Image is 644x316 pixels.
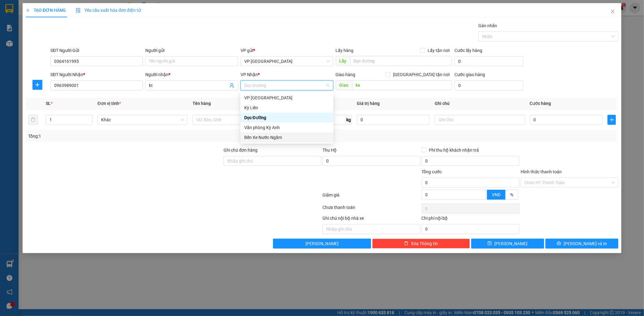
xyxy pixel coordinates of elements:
div: Bến Xe Nước Ngầm [244,134,330,141]
input: Ghi Chú [435,115,525,125]
span: plus [608,117,616,122]
div: VP [GEOGRAPHIC_DATA] [244,94,330,101]
button: Close [604,3,621,20]
input: Ghi chú đơn hàng [224,156,321,166]
span: save [488,241,492,246]
button: delete [28,115,38,125]
span: TẠO ĐƠN HÀNG [26,8,66,13]
div: Ghi chú nội bộ nhà xe [322,215,420,224]
input: Dọc đường [352,80,452,90]
label: Cước giao hàng [454,72,485,77]
div: Dọc Đường [244,114,330,121]
label: Hình thức thanh toán [521,169,562,174]
span: Giao [336,80,352,90]
div: Bến Xe Nước Ngầm [241,132,333,142]
button: save[PERSON_NAME] [471,239,544,249]
span: [GEOGRAPHIC_DATA] tận nơi [390,71,452,78]
div: VP gửi [241,47,333,54]
span: close [610,9,615,14]
span: Cước hàng [530,101,551,106]
button: plus [608,115,616,125]
span: [PERSON_NAME] [494,240,527,247]
input: VD: Bàn, Ghế [193,115,283,125]
span: Thu Hộ [322,148,337,153]
span: Lấy [336,56,350,66]
div: Giảm giá [322,192,421,202]
span: [PERSON_NAME] và In [564,240,607,247]
label: Ghi chú đơn hàng [224,148,258,153]
span: Khác [101,115,184,124]
span: VP Nhận [241,72,258,77]
label: Cước lấy hàng [454,48,482,53]
span: Lấy tận nơi [425,47,452,54]
img: icon [76,8,81,13]
input: Cước lấy hàng [454,56,523,66]
button: plus [32,80,42,90]
span: plus [33,82,42,87]
span: Tổng cước [422,169,442,174]
span: delete [404,241,408,246]
span: Giá trị hàng [357,101,380,106]
div: Văn phòng Kỳ Anh [241,123,333,132]
span: kg [346,115,352,125]
input: Cước giao hàng [454,80,523,90]
div: Dọc Đường [241,113,333,123]
span: Giao hàng [336,72,356,77]
span: plus [26,8,30,12]
span: user-add [229,83,234,88]
input: Dọc đường [350,56,452,66]
button: [PERSON_NAME] [273,239,371,249]
span: SL [46,101,51,106]
span: VND [492,192,501,197]
button: printer[PERSON_NAME] và In [545,239,618,249]
div: Tổng: 1 [28,133,249,140]
div: Kỳ Liên [244,104,330,111]
span: Phí thu hộ khách nhận trả [427,147,482,154]
input: 0 [357,115,430,125]
th: Ghi chú [432,97,527,110]
input: Nhập ghi chú [322,224,420,234]
span: Yêu cầu xuất hóa đơn điện tử [76,8,141,13]
div: Người gửi [145,47,238,54]
div: Chi phí nội bộ [422,215,519,224]
span: % [510,192,513,197]
div: Kỳ Liên [241,103,333,113]
span: Lấy hàng [336,48,354,53]
div: Chưa thanh toán [322,204,421,215]
span: Xóa Thông tin [411,240,438,247]
label: Gán nhãn [478,23,497,28]
button: deleteXóa Thông tin [372,239,470,249]
span: [PERSON_NAME] [305,240,339,247]
div: SĐT Người Nhận [50,71,143,78]
div: SĐT Người Gửi [50,47,143,54]
span: Đơn vị tính [97,101,121,106]
span: Tên hàng [193,101,211,106]
div: Văn phòng Kỳ Anh [244,124,330,131]
span: Dọc Đường [244,81,330,90]
div: Người nhận [145,71,238,78]
span: VP Mỹ Đình [244,57,330,66]
div: VP Mỹ Đình [241,93,333,103]
span: printer [557,241,561,246]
